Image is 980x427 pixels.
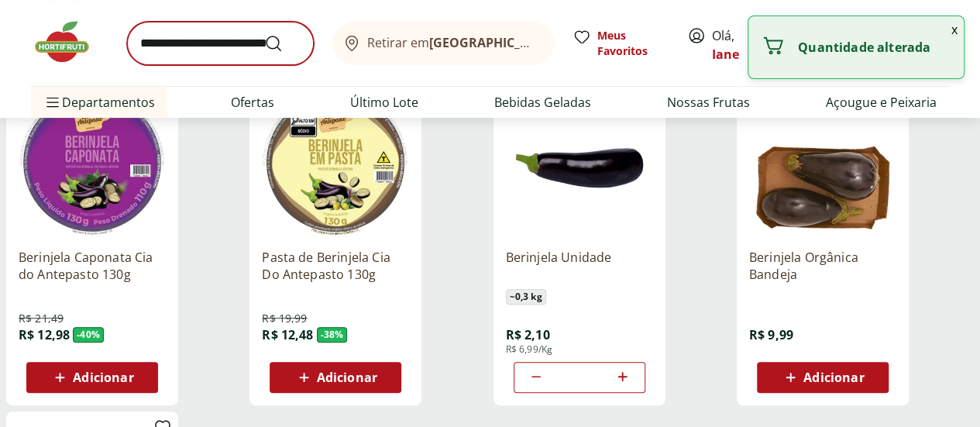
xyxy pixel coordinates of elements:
[506,326,550,343] span: R$ 2,10
[506,89,653,236] img: Berinjela Unidade
[749,326,793,343] span: R$ 9,99
[803,371,864,384] span: Adicionar
[712,26,781,64] span: Olá,
[749,249,896,283] a: Berinjela Orgânica Bandeja
[350,93,418,112] a: Último Lote
[597,28,669,59] span: Meus Favoritos
[506,249,653,283] a: Berinjela Unidade
[19,326,70,343] span: R$ 12,98
[712,46,739,63] a: Iane
[19,311,64,326] span: R$ 21,49
[429,34,690,51] b: [GEOGRAPHIC_DATA]/[GEOGRAPHIC_DATA]
[262,89,409,236] img: Pasta de Berinjela Cia Do Antepasto 130g
[317,371,377,384] span: Adicionar
[506,289,546,305] span: ~ 0,3 kg
[19,249,166,283] a: Berinjela Caponata Cia do Antepasto 130g
[43,84,62,121] button: Menu
[73,371,133,384] span: Adicionar
[127,22,314,65] input: search
[573,28,669,59] a: Meus Favoritos
[262,249,409,283] a: Pasta de Berinjela Cia Do Antepasto 130g
[494,93,591,112] a: Bebidas Geladas
[73,327,104,343] span: - 40 %
[43,84,155,121] span: Departamentos
[826,93,937,112] a: Açougue e Peixaria
[506,343,553,356] span: R$ 6,99/Kg
[317,327,348,343] span: - 38 %
[367,36,538,50] span: Retirar em
[31,19,108,65] img: Hortifruti
[19,89,166,236] img: Berinjela Caponata Cia do Antepasto 130g
[264,34,301,53] button: Submit Search
[332,22,554,65] button: Retirar em[GEOGRAPHIC_DATA]/[GEOGRAPHIC_DATA]
[262,326,313,343] span: R$ 12,48
[667,93,750,112] a: Nossas Frutas
[749,89,896,236] img: Berinjela Orgânica Bandeja
[945,16,964,43] button: Fechar notificação
[798,40,951,55] p: Quantidade alterada
[26,362,158,393] button: Adicionar
[262,311,307,326] span: R$ 19,99
[231,93,274,112] a: Ofertas
[270,362,401,393] button: Adicionar
[757,362,889,393] button: Adicionar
